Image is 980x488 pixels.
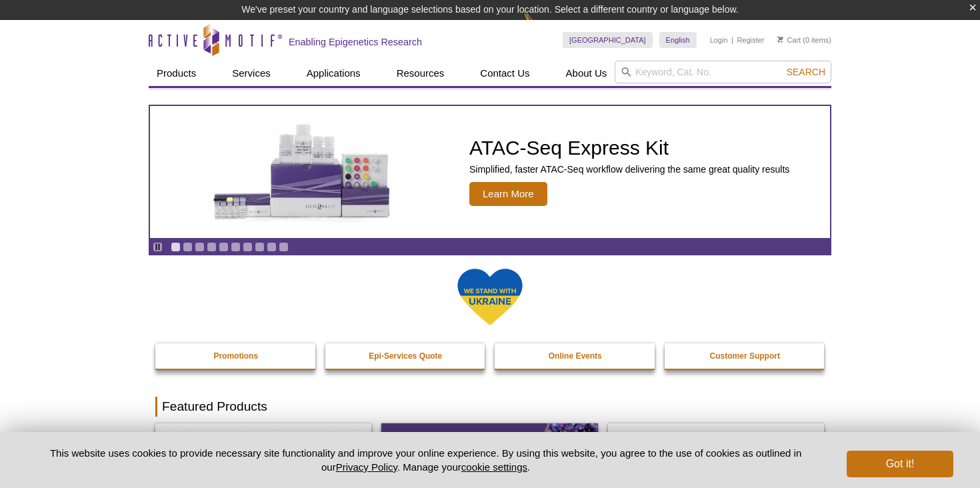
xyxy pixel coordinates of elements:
[615,61,831,83] input: Keyword, Cat. No.
[195,242,205,252] a: Go to slide 3
[224,61,279,86] a: Services
[243,242,253,252] a: Go to slide 7
[267,242,277,252] a: Go to slide 9
[461,461,527,473] button: cookie settings
[523,10,559,41] img: Change Here
[153,242,163,252] a: Toggle autoplay
[149,61,204,86] a: Products
[731,32,733,48] li: |
[469,138,789,158] h2: ATAC-Seq Express Kit
[710,351,780,361] strong: Customer Support
[777,32,831,48] li: (0 items)
[472,61,537,86] a: Contact Us
[183,242,193,252] a: Go to slide 2
[847,451,953,477] button: Got it!
[737,35,764,45] a: Register
[193,121,413,223] img: ATAC-Seq Express Kit
[369,351,442,361] strong: Epi-Services Quote
[710,35,728,45] a: Login
[389,61,453,86] a: Resources
[325,343,487,369] a: Epi-Services Quote
[469,163,789,175] p: Simplified, faster ATAC-Seq workflow delivering the same great quality results
[299,61,369,86] a: Applications
[336,461,397,473] a: Privacy Policy
[171,242,181,252] a: Go to slide 1
[27,446,825,474] p: This website uses cookies to provide necessary site functionality and improve your online experie...
[665,343,826,369] a: Customer Support
[558,61,615,86] a: About Us
[289,36,422,48] h2: Enabling Epigenetics Research
[207,242,217,252] a: Go to slide 4
[457,267,523,327] img: We Stand With Ukraine
[659,32,697,48] a: English
[549,351,602,361] strong: Online Events
[787,67,825,77] span: Search
[777,36,783,43] img: Your Cart
[469,182,547,206] span: Learn More
[213,351,258,361] strong: Promotions
[777,35,801,45] a: Cart
[150,106,830,238] a: ATAC-Seq Express Kit ATAC-Seq Express Kit Simplified, faster ATAC-Seq workflow delivering the sam...
[231,242,241,252] a: Go to slide 6
[155,343,317,369] a: Promotions
[255,242,265,252] a: Go to slide 8
[783,66,829,78] button: Search
[155,397,825,417] h2: Featured Products
[279,242,289,252] a: Go to slide 10
[563,32,653,48] a: [GEOGRAPHIC_DATA]
[495,343,656,369] a: Online Events
[150,106,830,238] article: ATAC-Seq Express Kit
[219,242,229,252] a: Go to slide 5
